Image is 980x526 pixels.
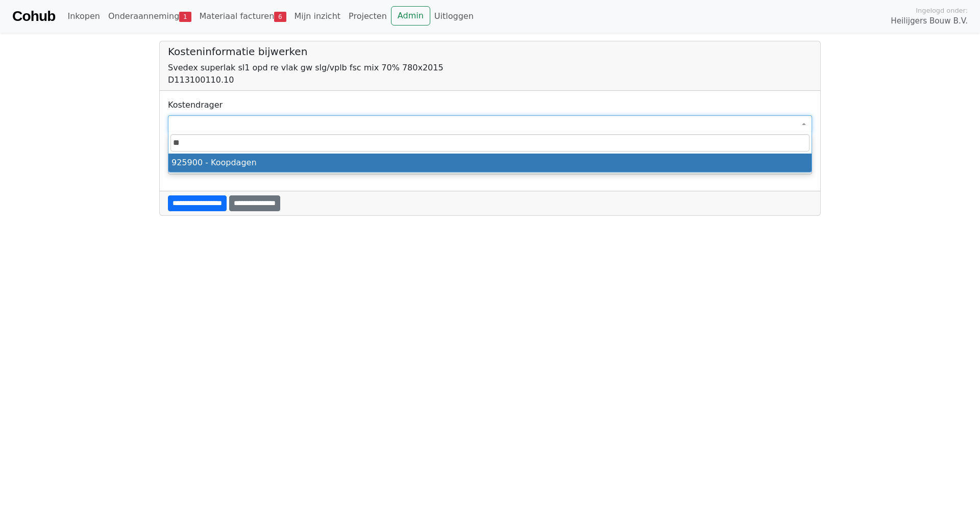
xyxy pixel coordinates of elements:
a: Mijn inzicht [290,6,345,27]
a: Inkopen [63,6,104,27]
span: Heilijgers Bouw B.V. [891,15,968,27]
h5: Kosteninformatie bijwerken [168,45,812,58]
a: Materiaal facturen6 [195,6,290,27]
span: 6 [274,12,286,22]
label: Kostendrager [168,99,223,111]
a: Onderaanneming1 [104,6,195,27]
a: Cohub [12,4,55,29]
span: 1 [179,12,191,22]
a: Admin [391,6,430,26]
li: 925900 - Koopdagen [168,154,812,172]
div: D113100110.10 [168,74,812,86]
span: Ingelogd onder: [916,6,968,15]
div: Svedex superlak sl1 opd re vlak gw slg/vplb fsc mix 70% 780x2015 [168,62,812,74]
a: Uitloggen [430,6,478,27]
a: Projecten [345,6,391,27]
